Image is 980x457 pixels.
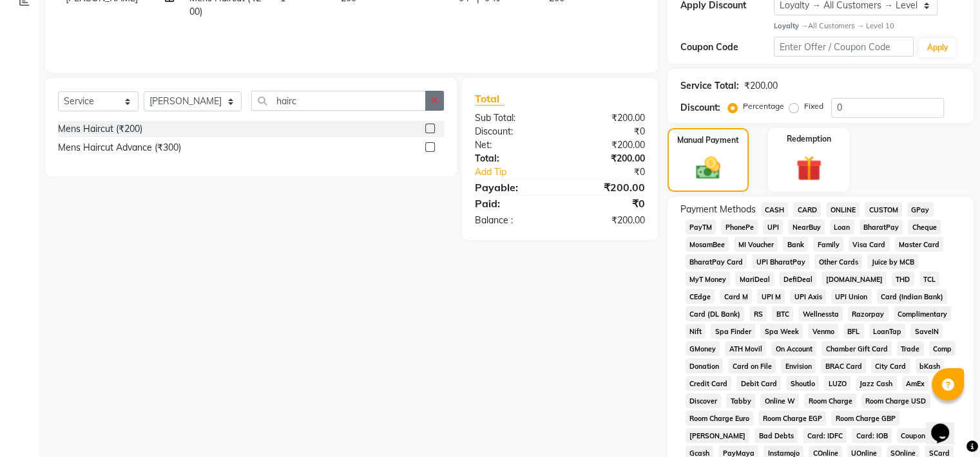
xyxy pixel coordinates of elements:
[908,219,941,234] span: Cheque
[821,359,866,373] span: BRAC Card
[790,289,826,304] span: UPI Axis
[774,21,808,30] strong: Loyalty →
[786,376,819,391] span: Shoutlo
[849,237,890,252] span: Visa Card
[677,135,739,146] label: Manual Payment
[865,202,902,217] span: CUSTOM
[760,393,799,408] span: Online W
[852,428,892,443] span: Card: IOB
[803,428,847,443] span: Card: IDFC
[686,306,745,321] span: Card (DL Bank)
[686,393,722,408] span: Discover
[867,254,918,269] span: Juice by MCB
[787,133,831,145] label: Redemption
[711,324,755,339] span: Spa Finder
[465,152,560,165] div: Total:
[831,411,899,425] span: Room Charge GBP
[752,254,809,269] span: UPI BharatPay
[830,219,854,234] span: Loan
[821,272,887,286] span: [DOMAIN_NAME]
[743,100,784,112] label: Percentage
[897,428,930,443] span: Coupon
[814,254,862,269] span: Other Cards
[902,376,929,391] span: AmEx
[680,203,756,216] span: Payment Methods
[771,341,816,356] span: On Account
[804,393,856,408] span: Room Charge
[894,306,952,321] span: Complimentary
[721,219,758,234] span: PhonePe
[926,406,967,444] iframe: chat widget
[688,154,728,182] img: _cash.svg
[892,272,914,286] span: THD
[686,376,732,391] span: Credit Card
[754,428,798,443] span: Bad Debts
[734,237,778,252] span: MI Voucher
[251,91,426,111] input: Search or Scan
[744,79,778,93] div: ₹200.00
[824,376,850,391] span: LUZO
[560,180,655,195] div: ₹200.00
[783,237,808,252] span: Bank
[680,79,739,93] div: Service Total:
[856,376,897,391] span: Jazz Cash
[897,341,924,356] span: Trade
[919,272,940,286] span: TCL
[686,237,729,252] span: MosamBee
[860,219,903,234] span: BharatPay
[826,202,860,217] span: ONLINE
[749,306,767,321] span: RS
[58,141,181,154] div: Mens Haircut Advance (₹300)
[779,272,816,286] span: DefiDeal
[686,341,720,356] span: GMoney
[560,138,655,152] div: ₹200.00
[475,92,504,106] span: Total
[871,359,910,373] span: City Card
[763,219,783,234] span: UPI
[772,306,793,321] span: BTC
[465,138,560,152] div: Net:
[560,214,655,227] div: ₹200.00
[560,196,655,211] div: ₹0
[720,289,752,304] span: Card M
[560,125,655,138] div: ₹0
[804,100,823,112] label: Fixed
[725,341,766,356] span: ATH Movil
[686,411,754,425] span: Room Charge Euro
[465,180,560,195] div: Payable:
[686,359,724,373] span: Donation
[758,411,826,425] span: Room Charge EGP
[774,37,914,57] input: Enter Offer / Coupon Code
[728,359,776,373] span: Card on File
[910,324,943,339] span: SaveIN
[560,152,655,165] div: ₹200.00
[680,41,774,54] div: Coupon Code
[861,393,930,408] span: Room Charge USD
[848,306,889,321] span: Razorpay
[560,111,655,125] div: ₹200.00
[465,165,575,179] a: Add Tip
[726,393,755,408] span: Tabby
[929,341,956,356] span: Comp
[788,219,825,234] span: NearBuy
[774,21,961,32] div: All Customers → Level 10
[465,196,560,211] div: Paid:
[877,289,948,304] span: Card (Indian Bank)
[869,324,906,339] span: LoanTap
[793,202,821,217] span: CARD
[58,122,142,136] div: Mens Haircut (₹200)
[760,324,803,339] span: Spa Week
[575,165,654,179] div: ₹0
[781,359,816,373] span: Envision
[843,324,864,339] span: BFL
[907,202,934,217] span: GPay
[757,289,785,304] span: UPI M
[686,219,716,234] span: PayTM
[735,272,774,286] span: MariDeal
[465,125,560,138] div: Discount:
[465,214,560,227] div: Balance :
[919,38,956,57] button: Apply
[686,289,715,304] span: CEdge
[680,101,720,115] div: Discount:
[736,376,781,391] span: Debit Card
